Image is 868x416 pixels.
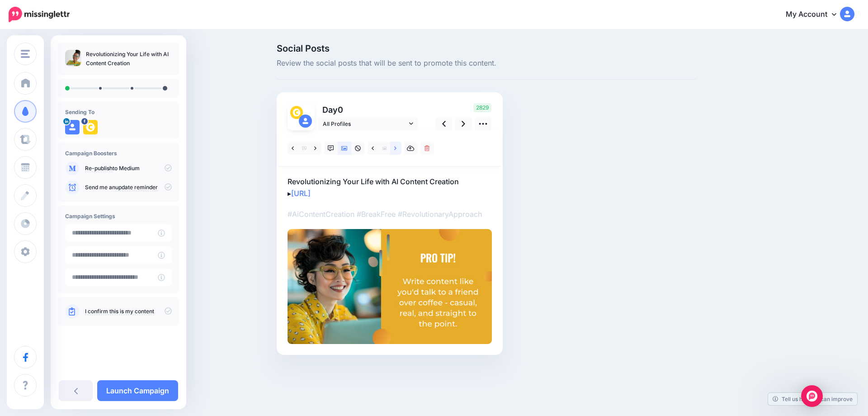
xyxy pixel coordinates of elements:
[21,50,30,58] img: menu.png
[299,115,312,128] img: user_default_image.png
[85,183,172,191] p: Send me an
[777,4,854,26] a: My Account
[318,117,418,130] a: All Profiles
[65,213,172,220] h4: Campaign Settings
[65,150,172,157] h4: Campaign Boosters
[323,119,407,129] span: All Profiles
[86,50,172,68] p: Revolutionizing Your Life with AI Content Creation
[473,103,491,112] span: 2829
[288,208,492,220] p: #AiContentCreation #BreakFree #RevolutionaryApproach
[318,103,419,116] p: Day
[65,120,80,134] img: user_default_image.png
[9,7,70,22] img: Missinglettr
[288,229,492,344] img: 50e9d1aef79c633070155b816c1024b7.jpg
[115,184,158,191] a: update reminder
[277,44,696,53] span: Social Posts
[65,50,81,66] img: ac9ddd7029effb34add1474a3fedeee0_thumb.jpg
[85,308,154,315] a: I confirm this is my content
[288,176,492,199] p: Revolutionizing Your Life with AI Content Creation ▸
[338,105,343,115] span: 0
[801,385,823,407] div: Open Intercom Messenger
[768,393,857,405] a: Tell us how we can improve
[65,109,172,115] h4: Sending To
[85,165,113,172] a: Re-publish
[277,57,696,69] span: Review the social posts that will be sent to promote this content.
[290,106,303,119] img: 196676706_108571301444091_499029507392834038_n-bsa103351.png
[85,164,172,172] p: to Medium
[291,189,311,198] a: [URL]
[83,120,98,134] img: 196676706_108571301444091_499029507392834038_n-bsa103351.png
